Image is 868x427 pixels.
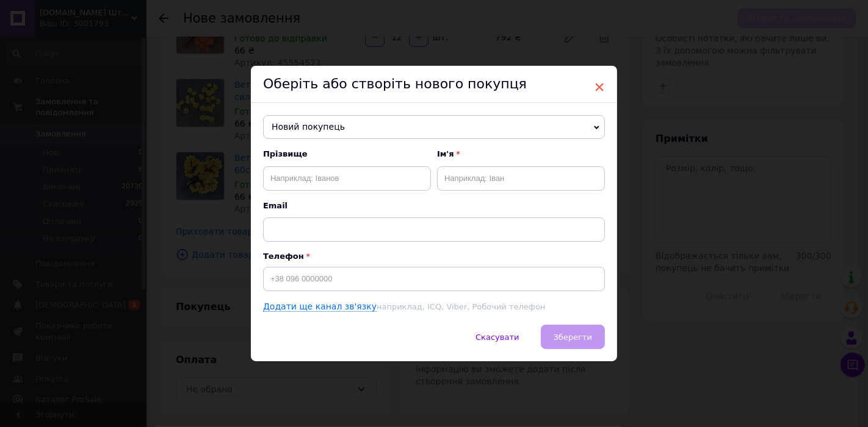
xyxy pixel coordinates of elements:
input: Наприклад: Іванов [263,166,431,191]
div: Оберіть або створіть нового покупця [251,66,617,103]
span: Скасувати [476,333,519,342]
span: наприклад, ICQ, Viber, Робочий телефон [377,302,545,311]
span: Email [263,200,605,211]
span: Ім'я [437,149,605,160]
input: +38 096 0000000 [263,267,605,291]
input: Наприклад: Іван [437,166,605,191]
a: Додати ще канал зв'язку [263,302,377,312]
p: Телефон [263,252,605,261]
span: Новий покупець [263,115,605,139]
span: Прізвище [263,149,431,160]
button: Скасувати [463,325,532,349]
span: × [594,77,605,97]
